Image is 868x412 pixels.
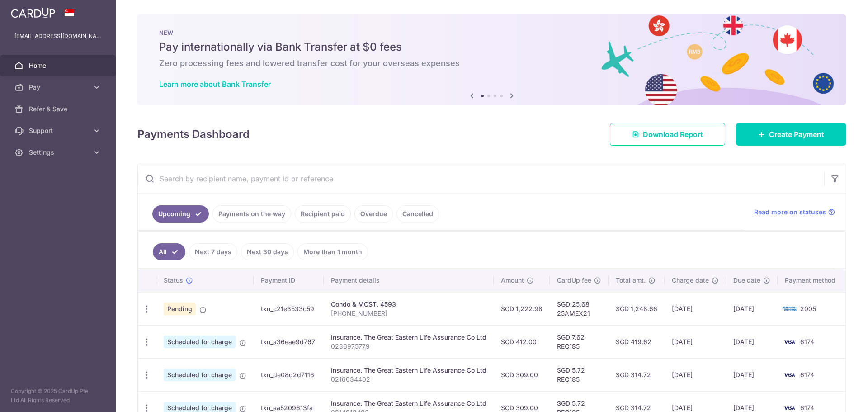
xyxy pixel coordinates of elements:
th: Payment details [324,269,494,292]
a: All [153,243,185,260]
a: Learn more about Bank Transfer [159,80,271,89]
span: 6174 [800,338,814,346]
th: Payment ID [254,269,324,292]
span: Create Payment [769,129,824,140]
img: Bank Card [780,303,798,314]
iframe: Opens a widget where you can find more information [810,385,859,407]
span: Scheduled for charge [164,369,236,381]
div: Insurance. The Great Eastern Life Assurance Co Ltd [331,333,486,342]
div: Insurance. The Great Eastern Life Assurance Co Ltd [331,399,486,408]
p: NEW [159,29,825,36]
div: Insurance. The Great Eastern Life Assurance Co Ltd [331,366,486,375]
td: [DATE] [726,292,778,325]
span: Pay [29,83,89,92]
span: Refer & Save [29,104,89,114]
td: SGD 1,222.98 [494,292,550,325]
a: Recipient paid [295,205,351,223]
span: Total amt. [616,276,646,285]
a: Create Payment [736,123,846,146]
td: txn_de08d2d7116 [254,358,324,391]
td: SGD 412.00 [494,325,550,358]
a: Next 30 days [241,243,294,260]
p: [EMAIL_ADDRESS][DOMAIN_NAME] [14,32,101,41]
a: Upcoming [152,205,209,223]
span: Settings [29,148,89,157]
span: 6174 [800,371,814,379]
p: [PHONE_NUMBER] [331,309,486,318]
td: [DATE] [665,325,726,358]
td: SGD 7.62 REC185 [550,325,609,358]
span: 2005 [800,305,816,313]
td: SGD 309.00 [494,358,550,391]
td: SGD 25.68 25AMEX21 [550,292,609,325]
td: [DATE] [665,358,726,391]
span: Charge date [672,276,709,285]
span: CardUp fee [557,276,591,285]
span: Amount [501,276,524,285]
h4: Payments Dashboard [137,126,250,142]
a: Read more on statuses [754,208,835,217]
p: 0236975779 [331,342,486,351]
img: CardUp [11,7,55,18]
a: Overdue [354,205,393,223]
td: SGD 314.72 [609,358,665,391]
a: Payments on the way [212,205,291,223]
td: [DATE] [726,325,778,358]
span: Due date [733,276,760,285]
h5: Pay internationally via Bank Transfer at $0 fees [159,40,825,54]
td: SGD 5.72 REC185 [550,358,609,391]
span: Support [29,126,89,135]
a: More than 1 month [297,243,368,260]
input: Search by recipient name, payment id or reference [138,164,824,193]
td: [DATE] [665,292,726,325]
th: Payment method [778,269,846,292]
div: Condo & MCST. 4593 [331,300,486,309]
a: Cancelled [396,205,439,223]
span: Pending [164,303,196,315]
span: Home [29,61,89,70]
td: SGD 419.62 [609,325,665,358]
a: Download Report [610,123,725,146]
span: Download Report [643,129,703,140]
a: Next 7 days [189,243,237,260]
img: Bank Card [780,369,798,380]
td: SGD 1,248.66 [609,292,665,325]
p: 0216034402 [331,375,486,384]
img: Bank Card [780,336,798,347]
img: Bank transfer banner [137,14,846,105]
span: Scheduled for charge [164,336,236,348]
td: [DATE] [726,358,778,391]
span: Read more on statuses [754,208,826,217]
td: txn_c21e3533c59 [254,292,324,325]
h6: Zero processing fees and lowered transfer cost for your overseas expenses [159,58,825,69]
span: 6174 [800,404,814,412]
span: Status [164,276,183,285]
td: txn_a36eae9d767 [254,325,324,358]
